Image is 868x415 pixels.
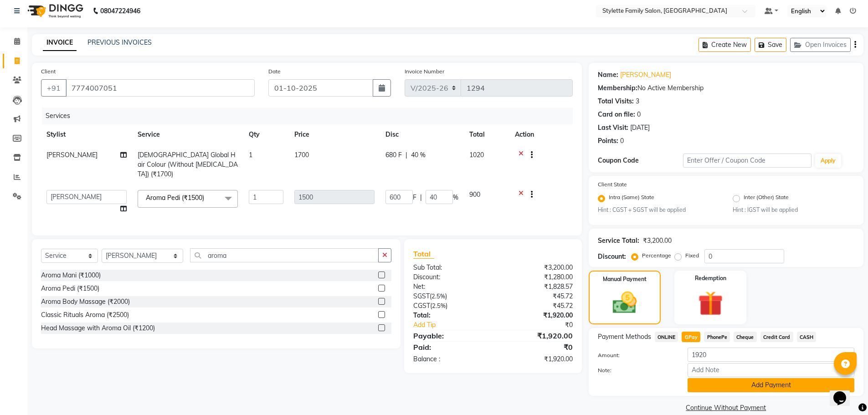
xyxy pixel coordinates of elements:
[406,282,493,292] div: Net:
[493,292,580,301] div: ₹45.72
[598,206,719,214] small: Hint : CGST + SGST will be applied
[509,124,573,145] th: Action
[268,67,281,76] label: Date
[755,38,786,52] button: Save
[432,302,446,309] span: 2.5%
[637,110,641,119] div: 0
[132,124,243,145] th: Service
[420,193,422,202] span: |
[41,67,56,76] label: Client
[598,123,628,133] div: Last Visit:
[620,70,671,80] a: [PERSON_NAME]
[704,332,730,342] span: PhonePe
[87,38,152,46] a: PREVIOUS INVOICES
[289,124,380,145] th: Price
[413,302,430,310] span: CGST
[598,110,635,119] div: Card on file:
[41,323,155,333] div: Head Massage with Aroma Oil (₹1200)
[406,292,493,301] div: ( )
[41,284,99,293] div: Aroma Pedi (₹1500)
[413,249,434,259] span: Total
[699,38,751,52] button: Create New
[493,263,580,272] div: ₹3,200.00
[734,332,757,342] span: Cheque
[405,67,444,76] label: Invoice Number
[493,330,580,341] div: ₹1,920.00
[41,271,101,280] div: Aroma Mani (₹1000)
[41,79,67,97] button: +91
[815,154,841,168] button: Apply
[591,351,681,359] label: Amount:
[690,288,731,319] img: _gift.svg
[294,151,309,159] span: 1700
[138,151,238,178] span: [DEMOGRAPHIC_DATA] Global Hair Colour (Without [MEDICAL_DATA]) (₹1700)
[598,180,627,189] label: Client State
[642,251,671,260] label: Percentage
[508,320,580,330] div: ₹0
[406,301,493,311] div: ( )
[655,332,678,342] span: ONLINE
[411,150,426,160] span: 40 %
[204,194,208,202] a: x
[598,156,683,165] div: Coupon Code
[42,108,580,124] div: Services
[685,251,699,260] label: Fixed
[493,311,580,320] div: ₹1,920.00
[413,292,430,300] span: SGST
[380,124,464,145] th: Disc
[406,320,507,330] a: Add Tip
[493,282,580,292] div: ₹1,828.57
[830,379,859,406] iframe: chat widget
[591,366,681,374] label: Note:
[797,332,817,342] span: CASH
[385,150,402,160] span: 680 F
[643,236,672,246] div: ₹3,200.00
[453,193,458,202] span: %
[493,272,580,282] div: ₹1,280.00
[598,332,651,342] span: Payment Methods
[190,248,379,262] input: Search or Scan
[598,83,637,93] div: Membership:
[464,124,509,145] th: Total
[790,38,851,52] button: Open Invoices
[46,151,98,159] span: [PERSON_NAME]
[598,236,639,246] div: Service Total:
[636,97,639,106] div: 3
[41,310,129,320] div: Classic Rituals Aroma (₹2500)
[760,332,793,342] span: Credit Card
[598,252,626,261] div: Discount:
[744,193,789,204] label: Inter (Other) State
[406,150,407,160] span: |
[406,342,493,353] div: Paid:
[41,297,130,307] div: Aroma Body Massage (₹2000)
[243,124,289,145] th: Qty
[249,151,252,159] span: 1
[406,354,493,364] div: Balance :
[591,403,862,413] a: Continue Without Payment
[406,272,493,282] div: Discount:
[598,83,854,93] div: No Active Membership
[683,154,812,168] input: Enter Offer / Coupon Code
[605,289,644,317] img: _cash.svg
[688,348,854,362] input: Amount
[43,35,77,51] a: INVOICE
[688,363,854,377] input: Add Note
[598,136,618,146] div: Points:
[682,332,700,342] span: GPay
[469,151,484,159] span: 1020
[406,263,493,272] div: Sub Total:
[598,70,618,80] div: Name:
[493,342,580,353] div: ₹0
[688,378,854,392] button: Add Payment
[406,330,493,341] div: Payable:
[630,123,650,133] div: [DATE]
[431,292,445,300] span: 2.5%
[469,190,480,199] span: 900
[66,79,255,97] input: Search by Name/Mobile/Email/Code
[620,136,624,146] div: 0
[695,274,726,282] label: Redemption
[493,301,580,311] div: ₹45.72
[41,124,132,145] th: Stylist
[493,354,580,364] div: ₹1,920.00
[146,194,204,202] span: Aroma Pedi (₹1500)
